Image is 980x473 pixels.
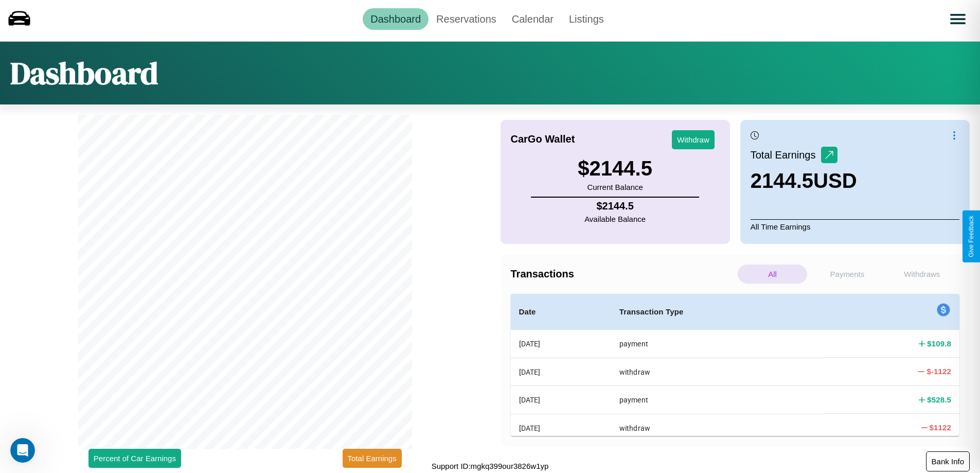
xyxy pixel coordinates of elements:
[611,330,824,358] th: payment
[738,265,807,284] p: All
[926,451,970,471] button: Bank Info
[511,358,611,386] th: [DATE]
[611,358,824,386] th: withdraw
[611,386,824,414] th: payment
[343,449,402,468] button: Total Earnings
[584,212,646,226] p: Available Balance
[429,8,504,30] a: Reservations
[927,338,951,349] h4: $ 109.8
[511,330,611,358] th: [DATE]
[10,52,158,94] h1: Dashboard
[672,130,715,149] button: Withdraw
[511,414,611,442] th: [DATE]
[511,133,575,145] h4: CarGo Wallet
[927,394,951,405] h4: $ 528.5
[943,5,972,33] button: Open menu
[968,216,975,257] div: Give Feedback
[561,8,612,30] a: Listings
[432,459,549,473] p: Support ID: mgkq399our3826w1yp
[751,169,857,192] h3: 2144.5 USD
[10,438,35,463] iframe: Intercom live chat
[88,449,181,468] button: Percent of Car Earnings
[363,8,429,30] a: Dashboard
[926,366,951,377] h4: $ -1122
[619,306,816,318] h4: Transaction Type
[578,180,652,194] p: Current Balance
[930,422,951,433] h4: $ 1122
[887,265,957,284] p: Withdraws
[611,414,824,442] th: withdraw
[511,386,611,414] th: [DATE]
[511,268,735,280] h4: Transactions
[751,219,959,234] p: All Time Earnings
[504,8,561,30] a: Calendar
[584,200,646,212] h4: $ 2144.5
[519,306,603,318] h4: Date
[578,157,652,180] h3: $ 2144.5
[812,265,882,284] p: Payments
[751,146,821,164] p: Total Earnings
